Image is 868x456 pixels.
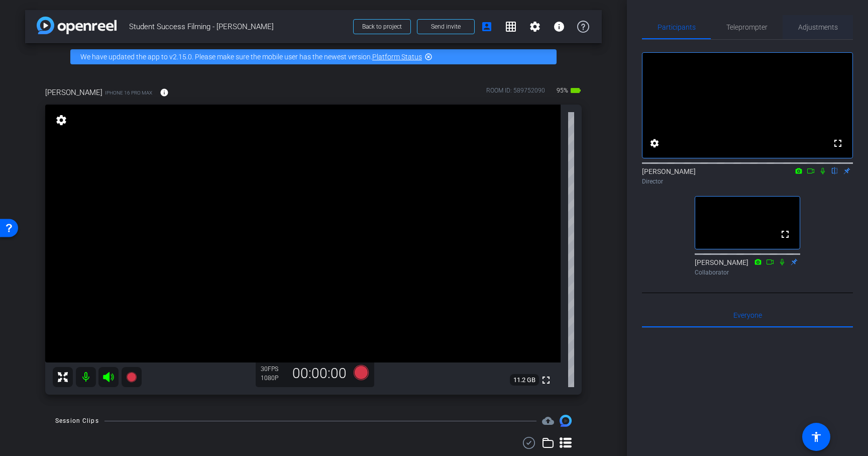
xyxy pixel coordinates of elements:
mat-icon: fullscreen [540,374,552,386]
mat-icon: account_box [481,21,493,33]
span: 95% [555,82,570,99]
div: [PERSON_NAME] [642,166,853,186]
mat-icon: cloud_upload [542,415,554,427]
span: Send invite [431,23,461,31]
span: iPhone 16 Pro Max [105,89,152,97]
span: 11.2 GB [510,374,539,386]
mat-icon: info [553,21,565,33]
mat-icon: settings [529,21,541,33]
mat-icon: grid_on [505,21,517,33]
span: Student Success Filming - [PERSON_NAME] [129,17,347,37]
div: Collaborator [695,268,800,277]
mat-icon: settings [54,114,68,126]
a: Platform Status [372,53,422,61]
div: 30 [261,365,286,373]
img: Session clips [560,415,572,427]
span: Back to project [362,23,402,30]
mat-icon: settings [648,137,661,149]
mat-icon: fullscreen [832,137,844,149]
div: Director [642,177,853,186]
img: app-logo [37,17,117,34]
span: Everyone [733,312,762,319]
mat-icon: flip [829,166,841,175]
mat-icon: battery_std [570,84,582,97]
mat-icon: accessibility [810,431,822,443]
mat-icon: fullscreen [779,228,791,240]
mat-icon: highlight_off [424,53,432,61]
button: Send invite [417,19,475,34]
div: 00:00:00 [286,365,353,382]
span: FPS [268,366,278,373]
div: 1080P [261,374,286,382]
span: Participants [658,24,696,31]
div: Session Clips [55,416,99,426]
div: ROOM ID: 589752090 [486,86,545,101]
div: [PERSON_NAME] [695,257,800,277]
span: Teleprompter [726,24,768,31]
button: Back to project [353,19,411,34]
span: Destinations for your clips [542,415,554,427]
mat-icon: info [160,88,169,97]
span: Adjustments [798,24,838,31]
div: We have updated the app to v2.15.0. Please make sure the mobile user has the newest version. [70,49,557,64]
span: [PERSON_NAME] [45,87,102,98]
